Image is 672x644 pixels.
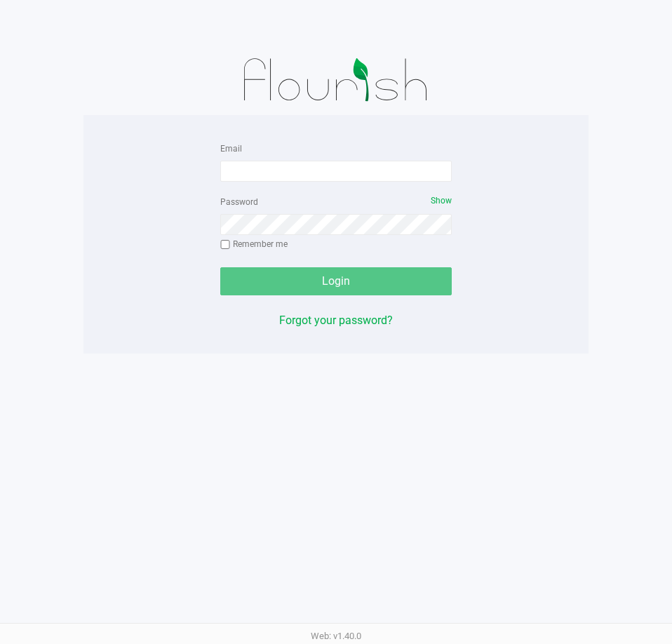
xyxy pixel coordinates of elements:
[431,196,452,206] span: Show
[279,312,393,329] button: Forgot your password?
[311,631,361,641] span: Web: v1.40.0
[220,196,258,208] label: Password
[220,240,230,250] input: Remember me
[220,238,288,250] label: Remember me
[220,142,242,155] label: Email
